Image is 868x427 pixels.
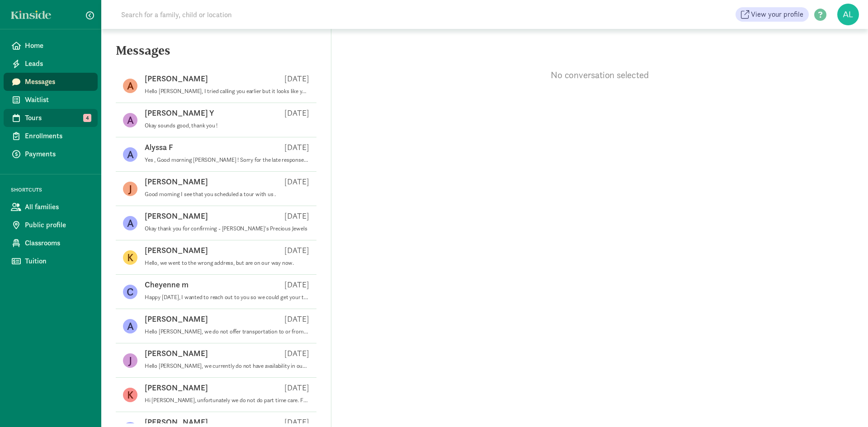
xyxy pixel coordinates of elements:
[145,88,309,95] p: Hello [PERSON_NAME], I tried calling you earlier but it looks like you didn't make it in [DATE] f...
[284,73,309,84] p: [DATE]
[25,202,90,212] span: All families
[25,220,90,230] span: Public profile
[25,113,90,123] span: Tours
[145,122,309,129] p: Okay sounds good, thank you !
[145,245,208,256] p: [PERSON_NAME]
[284,245,309,256] p: [DATE]
[145,259,309,267] p: Hello, we went to the wrong address, but are on our way now.
[736,7,809,22] a: View your profile
[123,353,137,368] figure: J
[284,348,309,359] p: [DATE]
[25,76,90,87] span: Messages
[25,238,90,249] span: Classrooms
[145,176,208,187] p: [PERSON_NAME]
[123,319,137,333] figure: A
[116,5,369,23] input: Search for a family, child or location
[145,211,208,221] p: [PERSON_NAME]
[4,127,98,145] a: Enrollments
[145,73,208,84] p: [PERSON_NAME]
[123,285,137,299] figure: C
[123,250,137,265] figure: K
[25,40,90,51] span: Home
[145,348,208,359] p: [PERSON_NAME]
[145,314,208,324] p: [PERSON_NAME]
[145,191,309,198] p: Good morning I see that you scheduled a tour with us .
[145,156,309,164] p: Yes , Good morning [PERSON_NAME] ! Sorry for the late response, could you come in for a tour this...
[284,279,309,290] p: [DATE]
[25,58,90,69] span: Leads
[145,225,309,232] p: Okay thank you for confirming - [PERSON_NAME]'s Precious Jewels
[145,279,189,290] p: Cheyenne m
[123,216,137,230] figure: A
[4,73,98,91] a: Messages
[25,131,90,141] span: Enrollments
[4,91,98,109] a: Waitlist
[284,142,309,153] p: [DATE]
[284,211,309,221] p: [DATE]
[284,108,309,118] p: [DATE]
[284,314,309,324] p: [DATE]
[123,79,137,93] figure: A
[145,108,214,118] p: [PERSON_NAME] Y
[25,256,90,267] span: Tuition
[4,234,98,252] a: Classrooms
[751,9,803,20] span: View your profile
[4,145,98,163] a: Payments
[123,388,137,402] figure: K
[145,142,173,153] p: Alyssa F
[4,55,98,73] a: Leads
[123,147,137,162] figure: A
[331,69,868,81] p: No conversation selected
[123,113,137,127] figure: A
[145,397,309,404] p: Hi [PERSON_NAME], unfortunately we do not do part time care. Full time infant care tuition is $17...
[101,43,331,65] h5: Messages
[4,109,98,127] a: Tours 4
[284,176,309,187] p: [DATE]
[145,362,309,370] p: Hello [PERSON_NAME], we currently do not have availability in our infant room. I can add you to o...
[123,182,137,196] figure: J
[4,198,98,216] a: All families
[25,149,90,160] span: Payments
[145,382,208,393] p: [PERSON_NAME]
[284,382,309,393] p: [DATE]
[4,37,98,55] a: Home
[145,294,309,301] p: Happy [DATE], I wanted to reach out to you so we could get your tour schedule and more details ab...
[145,328,309,335] p: Hello [PERSON_NAME], we do not offer transportation to or from school from our center unfortunate...
[83,114,91,122] span: 4
[4,252,98,270] a: Tuition
[25,94,90,105] span: Waitlist
[4,216,98,234] a: Public profile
